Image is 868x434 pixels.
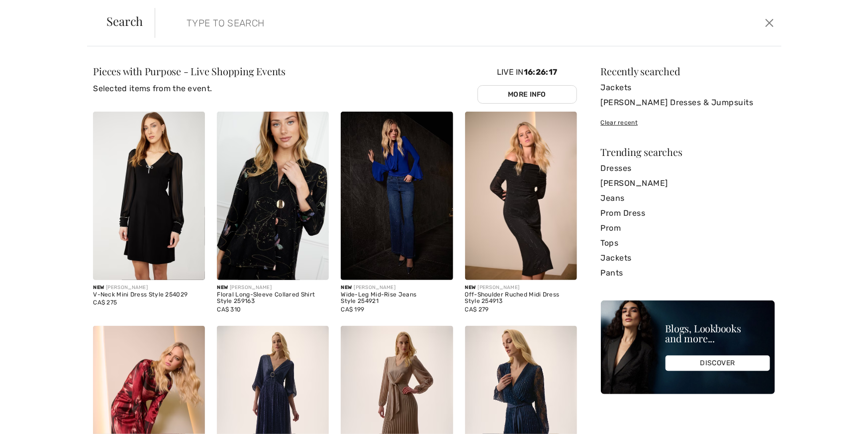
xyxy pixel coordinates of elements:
[93,112,205,280] img: V-Neck Mini Dress Style 254029. Black
[179,8,616,38] input: TYPE TO SEARCH
[601,251,775,266] a: Jackets
[601,161,775,176] a: Dresses
[601,176,775,191] a: [PERSON_NAME]
[601,118,775,127] div: Clear recent
[601,221,775,236] a: Prom
[217,284,329,291] div: [PERSON_NAME]
[465,112,577,280] img: Off-Shoulder Ruched Midi Dress Style 254913. Black
[465,306,489,313] span: CA$ 279
[601,236,775,251] a: Tops
[93,285,104,290] span: New
[524,67,557,77] span: 16:26:17
[93,83,286,95] p: Selected items from the event.
[93,291,205,298] div: V-Neck Mini Dress Style 254029
[601,95,775,110] a: [PERSON_NAME] Dresses & Jumpsuits
[601,266,775,281] a: Pants
[341,306,364,313] span: CA$ 199
[478,66,577,104] div: Live In
[601,66,775,76] div: Recently searched
[465,284,577,291] div: [PERSON_NAME]
[465,291,577,305] div: Off-Shoulder Ruched Midi Dress Style 254913
[465,285,476,290] span: New
[217,112,329,280] img: Floral Long-Sleeve Collared Shirt Style 259163. Black/Multi
[341,284,453,291] div: [PERSON_NAME]
[341,291,453,305] div: Wide-Leg Mid-Rise Jeans Style 254921
[93,64,286,78] span: Pieces with Purpose - Live Shopping Events
[762,15,777,31] button: Close
[341,285,352,290] span: New
[666,324,770,344] div: Blogs, Lookbooks and more...
[601,80,775,95] a: Jackets
[601,300,775,394] img: Blogs, Lookbooks and more...
[601,191,775,206] a: Jeans
[666,356,770,371] div: DISCOVER
[217,291,329,305] div: Floral Long-Sleeve Collared Shirt Style 259163
[217,306,241,313] span: CA$ 310
[601,147,775,157] div: Trending searches
[23,7,43,16] span: Help
[93,284,205,291] div: [PERSON_NAME]
[93,299,117,306] span: CA$ 275
[601,206,775,221] a: Prom Dress
[478,85,577,104] a: More Info
[107,15,143,27] span: Search
[217,285,228,290] span: New
[341,112,453,280] img: Wide-Leg Mid-Rise Jeans Style 254921. Denim Medium Blue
